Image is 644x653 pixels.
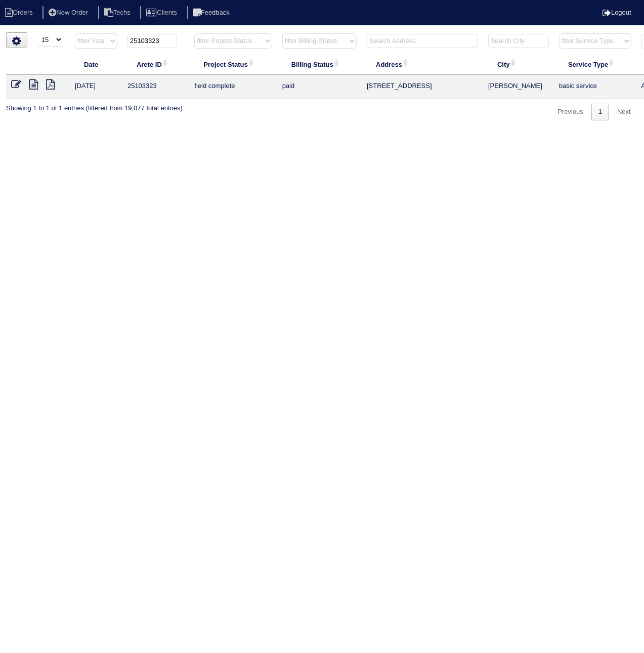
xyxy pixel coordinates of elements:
[42,9,96,16] a: New Order
[6,99,183,113] div: Showing 1 to 1 of 1 entries (filtered from 19,077 total entries)
[554,75,636,99] td: basic service
[189,54,277,75] th: Project Status: activate to sort column ascending
[550,104,590,120] a: Previous
[603,9,631,16] a: Logout
[98,9,139,16] a: Techs
[42,6,96,20] li: New Order
[362,75,483,99] td: [STREET_ADDRESS]
[140,9,185,16] a: Clients
[70,75,122,99] td: [DATE]
[483,75,554,99] td: [PERSON_NAME]
[277,75,362,99] td: paid
[122,54,189,75] th: Arete ID: activate to sort column ascending
[488,34,549,48] input: Search City
[277,54,362,75] th: Billing Status: activate to sort column ascending
[610,104,638,120] a: Next
[140,6,185,20] li: Clients
[189,75,277,99] td: field complete
[122,75,189,99] td: 25103323
[591,104,609,120] a: 1
[362,54,483,75] th: Address: activate to sort column ascending
[483,54,554,75] th: City: activate to sort column ascending
[367,34,478,48] input: Search Address
[98,6,139,20] li: Techs
[187,6,238,20] li: Feedback
[127,34,177,48] input: Search ID
[554,54,636,75] th: Service Type: activate to sort column ascending
[70,54,122,75] th: Date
